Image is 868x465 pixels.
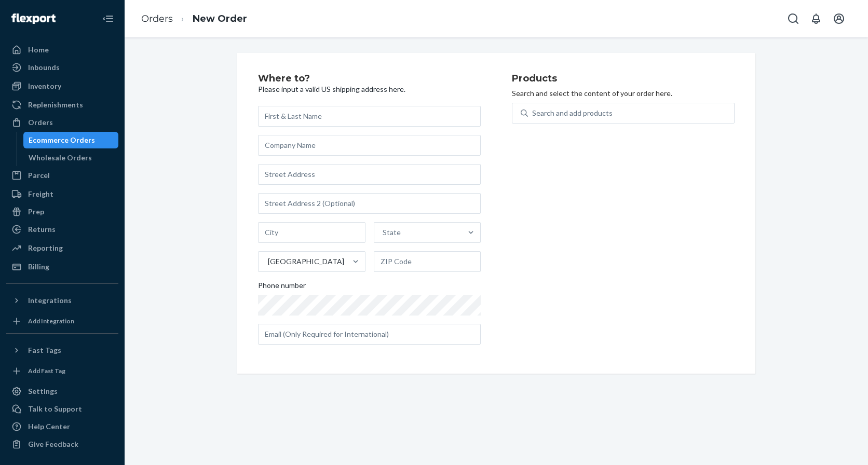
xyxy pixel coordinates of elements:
a: Orders [141,13,173,24]
input: Street Address [258,164,481,185]
input: Company Name [258,135,481,156]
a: Ecommerce Orders [23,132,119,148]
a: Billing [6,258,118,275]
button: Open Search Box [783,8,804,29]
div: Returns [28,224,56,235]
a: Replenishments [6,97,118,113]
a: Wholesale Orders [23,149,119,166]
button: Open notifications [806,8,826,29]
a: Orders [6,114,118,131]
div: Ecommerce Orders [29,135,95,145]
input: First & Last Name [258,106,481,127]
a: Inventory [6,78,118,94]
div: Wholesale Orders [29,153,92,163]
button: Give Feedback [6,436,118,453]
div: [GEOGRAPHIC_DATA] [268,256,344,267]
a: Help Center [6,418,118,435]
a: Add Fast Tag [6,363,118,379]
a: Talk to Support [6,401,118,417]
a: Home [6,42,118,58]
div: Parcel [28,170,50,181]
button: Open account menu [829,8,849,29]
div: Help Center [28,421,70,432]
img: Flexport logo [11,13,56,24]
div: Inbounds [28,62,60,73]
div: Integrations [28,295,72,306]
input: [GEOGRAPHIC_DATA] [267,256,268,267]
a: Inbounds [6,59,118,76]
p: Please input a valid US shipping address here. [258,84,481,94]
div: Billing [28,262,49,272]
div: Fast Tags [28,345,61,355]
a: New Order [193,13,247,24]
span: Phone number [258,280,306,295]
button: Close Navigation [98,8,118,29]
input: Email (Only Required for International) [258,324,481,345]
button: Integrations [6,292,118,309]
div: Home [28,45,49,55]
h2: Where to? [258,74,481,84]
h2: Products [512,74,735,84]
input: City [258,222,365,243]
ol: breadcrumbs [133,4,255,34]
div: Orders [28,117,53,128]
p: Search and select the content of your order here. [512,88,735,99]
a: Freight [6,186,118,202]
div: Reporting [28,243,63,253]
div: Prep [28,207,44,217]
a: Add Integration [6,313,118,329]
div: Add Integration [28,317,74,325]
a: Reporting [6,240,118,256]
div: Give Feedback [28,439,78,449]
div: Inventory [28,81,61,91]
a: Prep [6,203,118,220]
button: Fast Tags [6,342,118,359]
a: Parcel [6,167,118,184]
input: Street Address 2 (Optional) [258,193,481,214]
a: Settings [6,383,118,400]
div: Settings [28,386,58,396]
div: Talk to Support [28,404,82,414]
input: ZIP Code [374,251,481,272]
div: Freight [28,189,53,199]
div: Add Fast Tag [28,366,65,375]
div: State [383,227,401,238]
a: Returns [6,221,118,238]
div: Replenishments [28,100,83,110]
div: Search and add products [532,108,613,118]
